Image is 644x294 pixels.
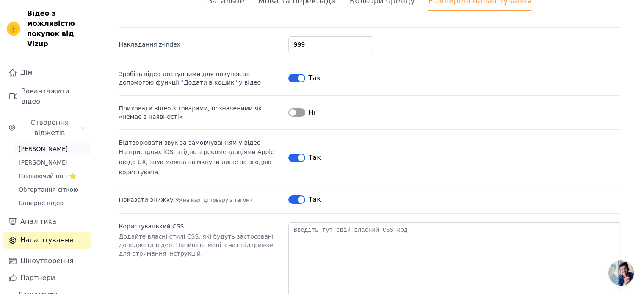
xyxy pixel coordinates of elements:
[3,269,91,286] a: Партнери
[309,154,321,162] font: Так
[19,186,78,193] font: Обгортання сіткою
[288,73,321,83] button: Так
[20,236,73,244] font: Налаштування
[27,9,75,48] font: Відео з можливістю покупок від Vizup
[3,253,91,269] a: Ціноутворення
[119,71,261,86] font: Зробіть відео доступними для покупок за допомогою функції "Додати в кошик" у відео
[3,83,91,110] a: Завантажити відео
[14,197,91,209] a: Банерне відео
[20,69,33,77] font: Дім
[19,159,68,166] font: [PERSON_NAME]
[119,148,274,176] font: На пристроях iOS, згідно з рекомендаціями Apple щодо UX, звук можна ввімкнути лише за згодою кори...
[20,217,56,225] font: Аналітика
[20,274,55,282] font: Партнери
[3,64,91,81] a: Дім
[309,74,321,82] font: Так
[30,118,69,137] font: Створення віджетів
[19,173,76,179] font: Плаваючий поп ⭐
[181,197,252,203] font: (на картці товару з тегом)
[119,105,262,120] font: Приховати відео з товарами, позначеними як «немає в наявності»
[20,257,74,265] font: Ціноутворення
[14,184,91,195] a: Обгортання сіткою
[3,114,91,141] button: Створення віджетів
[119,233,274,257] font: Додайте власні стилі CSS, які будуть застосовані до віджета відео. Напишіть мені в чат підтримки ...
[309,108,315,116] font: Ні
[14,170,91,182] a: Плаваючий поп ⭐
[288,153,321,163] button: Так
[14,143,91,155] a: [PERSON_NAME]
[119,139,261,146] font: Відтворювати звук за замовчуванням у відео
[3,213,91,230] a: Аналітика
[21,87,69,105] font: Завантажити відео
[288,107,315,118] button: Ні
[7,22,20,36] img: Візуп
[14,157,91,168] a: [PERSON_NAME]
[119,223,184,230] font: Користувацький CSS
[288,195,321,205] button: Так
[3,232,91,249] a: Налаштування
[19,200,64,206] font: Банерне відео
[608,260,634,286] div: Открытый чат
[119,41,180,48] font: Накладання z-index
[19,146,68,152] font: [PERSON_NAME]
[309,195,321,203] font: Так
[119,196,181,203] font: Показати знижку %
